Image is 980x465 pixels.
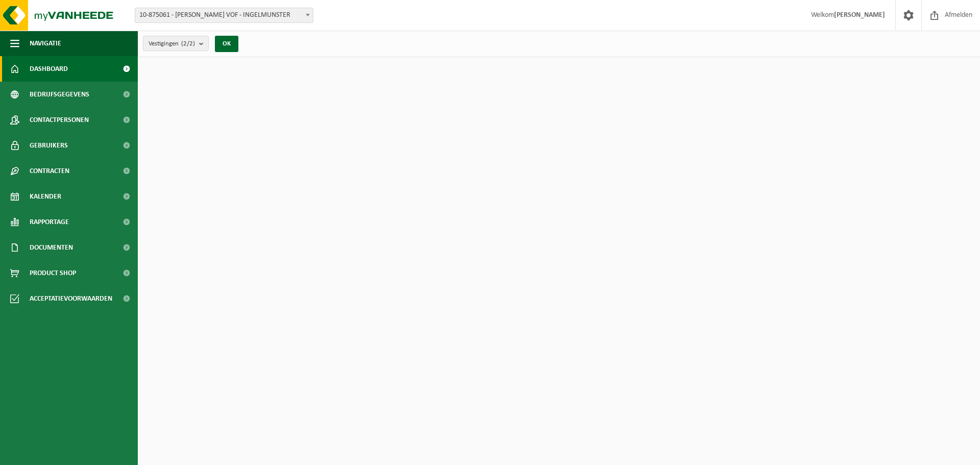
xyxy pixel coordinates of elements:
[135,8,313,22] span: 10-875061 - CHRISTOF DEGROOTE VOF - INGELMUNSTER
[135,8,313,23] span: 10-875061 - CHRISTOF DEGROOTE VOF - INGELMUNSTER
[30,184,61,209] span: Kalender
[30,107,89,133] span: Contactpersonen
[143,36,209,51] button: Vestigingen(2/2)
[30,56,68,82] span: Dashboard
[149,36,195,52] span: Vestigingen
[30,260,76,286] span: Product Shop
[30,209,69,235] span: Rapportage
[181,40,195,47] count: (2/2)
[30,235,73,260] span: Documenten
[30,82,89,107] span: Bedrijfsgegevens
[30,158,69,184] span: Contracten
[30,286,112,311] span: Acceptatievoorwaarden
[30,31,61,56] span: Navigatie
[30,133,68,158] span: Gebruikers
[834,11,885,19] strong: [PERSON_NAME]
[215,36,238,52] button: OK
